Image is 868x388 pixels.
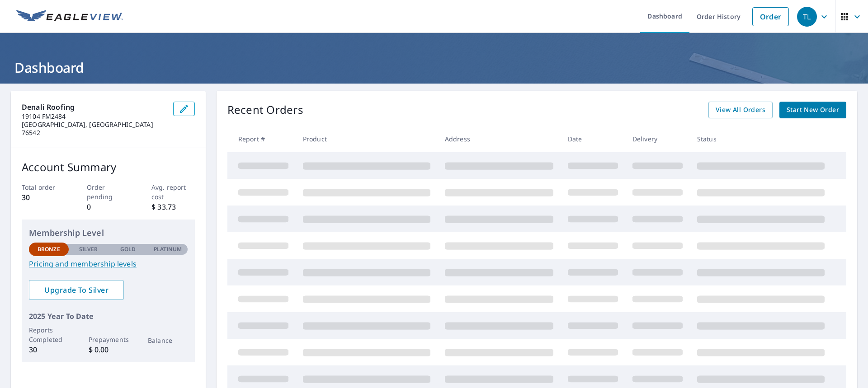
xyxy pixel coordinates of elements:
[708,102,773,118] a: View All Orders
[227,102,303,118] p: Recent Orders
[22,121,166,137] p: [GEOGRAPHIC_DATA], [GEOGRAPHIC_DATA] 76542
[11,58,857,77] h1: Dashboard
[29,258,188,269] a: Pricing and membership levels
[625,126,690,152] th: Delivery
[120,245,136,253] p: Gold
[716,104,765,116] span: View All Orders
[36,285,117,295] span: Upgrade To Silver
[22,182,65,192] p: Total order
[38,245,60,253] p: Bronze
[22,159,195,175] p: Account Summary
[690,126,832,152] th: Status
[752,7,789,26] a: Order
[89,344,128,355] p: $ 0.00
[787,104,839,116] span: Start New Order
[89,335,128,344] p: Prepayments
[151,201,195,212] p: $ 33.73
[87,182,130,201] p: Order pending
[22,102,166,112] p: Denali Roofing
[29,311,188,322] p: 2025 Year To Date
[29,280,124,300] a: Upgrade To Silver
[154,245,182,253] p: Platinum
[779,102,846,118] a: Start New Order
[561,126,625,152] th: Date
[227,126,296,152] th: Report #
[29,325,69,344] p: Reports Completed
[79,245,98,253] p: Silver
[29,227,188,239] p: Membership Level
[22,192,65,203] p: 30
[29,344,69,355] p: 30
[151,182,195,201] p: Avg. report cost
[16,10,123,23] img: EV Logo
[22,112,166,121] p: 19104 FM2484
[296,126,438,152] th: Product
[87,201,130,212] p: 0
[797,7,817,27] div: TL
[438,126,561,152] th: Address
[148,336,188,345] p: Balance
